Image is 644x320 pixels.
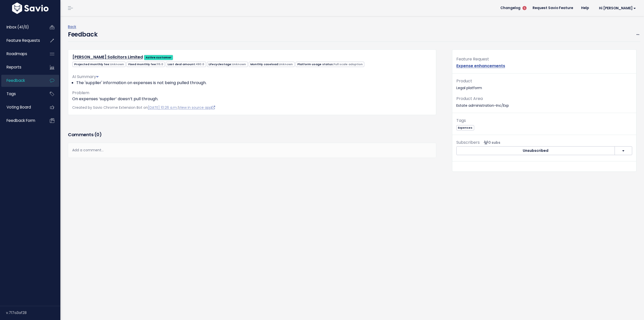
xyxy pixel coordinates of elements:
[7,118,35,123] span: Feedback form
[456,125,474,130] span: Expenses
[456,118,466,123] span: Tags
[6,306,60,319] div: v.717a3af28
[1,48,42,60] a: Roadmaps
[11,3,50,14] img: logo-white.9d6f32f41409.svg
[593,4,640,12] a: Hi [PERSON_NAME]
[72,74,99,80] span: AI Summary
[7,104,31,110] span: Voting Board
[456,95,632,109] p: Estate administration-Inc/Exp
[72,96,432,102] p: On expenses ‘supplier’ doesn’t pull through.
[279,62,293,66] span: Unknown
[76,80,432,86] li: The 'supplier' information on expenses is not being pulled through.
[456,139,480,145] span: Subscribers
[456,146,615,155] button: Unsubscribed
[1,35,42,46] a: Feature Requests
[7,51,27,56] span: Roadmaps
[1,75,42,86] a: Feedback
[522,6,527,10] span: 5
[456,96,483,101] span: Product Area
[68,24,76,29] a: Back
[1,61,42,73] a: Reports
[7,38,40,43] span: Feature Requests
[1,115,42,126] a: Feedback form
[68,143,436,158] div: Add a comment...
[148,105,178,110] a: [DATE] 10:26 a.m.
[68,131,436,138] h3: Comments ( )
[1,88,42,100] a: Tags
[1,101,42,113] a: Voting Board
[196,62,204,66] span: 480.0
[7,24,29,30] span: Inbox (41/0)
[500,6,520,10] span: Changelog
[456,63,505,69] a: Expense enhancements
[72,62,126,67] span: Projected monthly fee:
[72,105,215,110] span: Created by Savio Chrome Extension Bot on |
[72,54,143,60] a: [PERSON_NAME] Solicitors Limited
[249,62,295,67] span: Monthly caseload:
[296,62,364,67] span: Platform usage status:
[7,91,16,96] span: Tags
[146,55,172,59] strong: Active customer
[599,6,636,10] span: Hi [PERSON_NAME]
[334,62,363,66] span: Full scale adoption
[456,78,632,91] p: Legal platform
[7,78,25,83] span: Feedback
[577,4,593,12] a: Help
[207,62,248,67] span: Lifecyclestage:
[1,21,42,33] a: Inbox (41/0)
[456,125,474,130] a: Expenses
[529,4,577,12] a: Request Savio Feature
[110,62,124,66] span: Unknown
[72,90,89,96] span: Problem
[157,62,163,66] span: 115.0
[68,30,97,39] h4: Feedback
[456,56,489,62] span: Feature Request
[456,78,472,84] span: Product
[482,140,500,145] span: <p><strong>Subscribers</strong><br><br> No subscribers yet<br> </p>
[232,62,246,66] span: Unknown
[179,105,215,110] a: View in source app
[7,64,21,70] span: Reports
[96,131,99,138] span: 0
[127,62,165,67] span: Fixed monthly fee:
[166,62,206,67] span: Last deal amount:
